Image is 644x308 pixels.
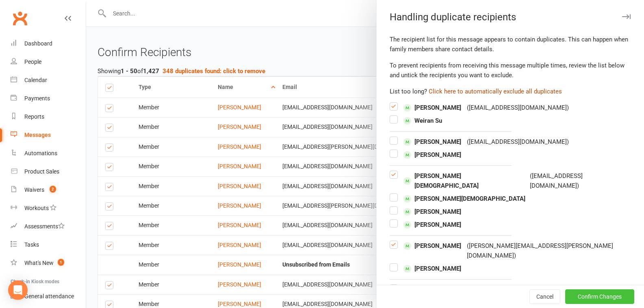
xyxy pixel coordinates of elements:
div: Tasks [24,241,39,248]
div: General attendance [24,293,74,299]
div: ( [EMAIL_ADDRESS][DOMAIN_NAME] ) [467,137,569,147]
a: Calendar [11,71,86,89]
div: To prevent recipients from receiving this message multiple times, review the list below and untic... [390,61,631,80]
a: Reports [11,108,86,126]
a: People [11,53,86,71]
span: [PERSON_NAME] [403,150,461,160]
a: Workouts [11,199,86,217]
span: 2 [50,186,56,193]
a: General attendance kiosk mode [11,287,86,306]
div: What's New [24,260,54,266]
div: Dashboard [24,40,52,47]
a: Waivers 2 [11,181,86,199]
span: [PERSON_NAME][DEMOGRAPHIC_DATA] [403,194,525,204]
div: Messages [24,132,51,138]
span: Weiran Su [403,116,442,126]
div: Automations [24,150,57,156]
span: [PERSON_NAME] [403,241,461,251]
div: Handling duplicate recipients [377,11,644,23]
div: Reports [24,113,44,120]
span: [PERSON_NAME] [403,137,461,147]
button: Cancel [529,289,560,304]
button: Confirm Changes [565,289,634,304]
div: People [24,59,41,65]
a: Product Sales [11,163,86,181]
a: Dashboard [11,35,86,53]
span: 1 [58,259,64,266]
a: Tasks [11,236,86,254]
a: What's New1 [11,254,86,272]
span: [PERSON_NAME] [403,103,461,113]
div: Waivers [24,187,44,193]
div: List too long? [390,87,631,96]
div: Payments [24,95,50,102]
div: Open Intercom Messenger [8,280,28,300]
a: Messages [11,126,86,144]
a: Automations [11,144,86,163]
span: [PERSON_NAME] [403,220,461,230]
div: Assessments [24,223,65,230]
div: ( [EMAIL_ADDRESS][DOMAIN_NAME] ) [467,103,569,113]
a: Clubworx [10,8,30,28]
button: Click here to automatically exclude all duplicates [429,87,562,96]
a: Assessments [11,217,86,236]
div: ( [PERSON_NAME][EMAIL_ADDRESS][PERSON_NAME][DOMAIN_NAME] ) [467,241,631,260]
div: Calendar [24,77,47,83]
span: [PERSON_NAME][DEMOGRAPHIC_DATA] [403,171,524,191]
div: ( [EMAIL_ADDRESS][DOMAIN_NAME] ) [530,171,631,191]
div: Product Sales [24,168,59,175]
span: [PERSON_NAME] [403,264,461,273]
span: [PERSON_NAME] [403,207,461,217]
div: Workouts [24,205,49,211]
div: The recipient list for this message appears to contain duplicates. This can happen when family me... [390,35,631,54]
a: Payments [11,89,86,108]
